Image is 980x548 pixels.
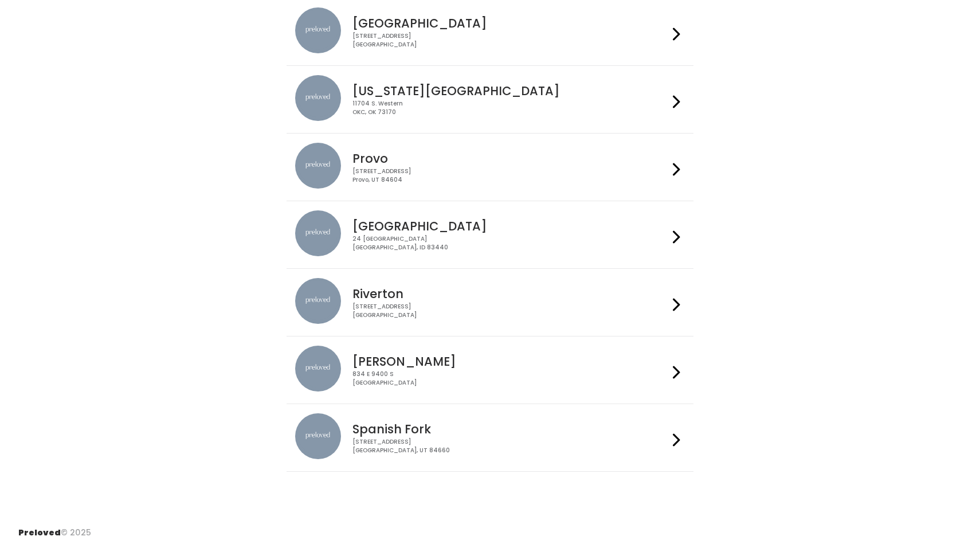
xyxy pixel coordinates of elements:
[295,143,684,191] a: preloved location Provo [STREET_ADDRESS]Provo, UT 84604
[295,210,341,256] img: preloved location
[352,167,668,184] div: [STREET_ADDRESS] Provo, UT 84604
[352,32,668,49] div: [STREET_ADDRESS] [GEOGRAPHIC_DATA]
[352,220,668,233] h4: [GEOGRAPHIC_DATA]
[295,75,684,124] a: preloved location [US_STATE][GEOGRAPHIC_DATA] 11704 S. WesternOKC, OK 73170
[295,7,341,53] img: preloved location
[295,7,684,56] a: preloved location [GEOGRAPHIC_DATA] [STREET_ADDRESS][GEOGRAPHIC_DATA]
[18,518,91,539] div: © 2025
[352,100,668,116] div: 11704 S. Western OKC, OK 73170
[18,527,61,538] span: Preloved
[352,438,668,455] div: [STREET_ADDRESS] [GEOGRAPHIC_DATA], UT 84660
[295,210,684,259] a: preloved location [GEOGRAPHIC_DATA] 24 [GEOGRAPHIC_DATA][GEOGRAPHIC_DATA], ID 83440
[352,84,668,97] h4: [US_STATE][GEOGRAPHIC_DATA]
[295,413,341,459] img: preloved location
[295,75,341,121] img: preloved location
[352,303,668,319] div: [STREET_ADDRESS] [GEOGRAPHIC_DATA]
[352,422,668,436] h4: Spanish Fork
[295,346,684,394] a: preloved location [PERSON_NAME] 834 E 9400 S[GEOGRAPHIC_DATA]
[352,235,668,252] div: 24 [GEOGRAPHIC_DATA] [GEOGRAPHIC_DATA], ID 83440
[295,278,684,327] a: preloved location Riverton [STREET_ADDRESS][GEOGRAPHIC_DATA]
[352,287,668,300] h4: Riverton
[352,355,668,368] h4: [PERSON_NAME]
[352,17,668,30] h4: [GEOGRAPHIC_DATA]
[352,152,668,165] h4: Provo
[295,143,341,189] img: preloved location
[352,370,668,387] div: 834 E 9400 S [GEOGRAPHIC_DATA]
[295,413,684,462] a: preloved location Spanish Fork [STREET_ADDRESS][GEOGRAPHIC_DATA], UT 84660
[295,346,341,392] img: preloved location
[295,278,341,324] img: preloved location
